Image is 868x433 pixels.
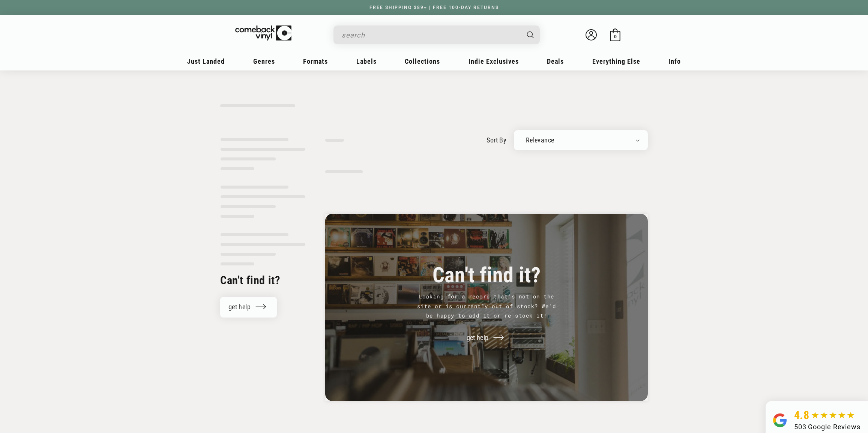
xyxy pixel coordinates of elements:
[614,34,617,39] span: 0
[220,297,277,318] a: get help
[592,57,640,65] span: Everything Else
[405,57,440,65] span: Collections
[415,292,558,321] p: Looking for a record that's not on the site or is currently out of stock? We'd be happy to add it...
[333,25,540,44] div: Search
[362,5,506,10] a: FREE SHIPPING $89+ | FREE 100-DAY RETURNS
[794,409,809,422] span: 4.8
[356,57,377,65] span: Labels
[458,328,515,348] a: get help
[487,135,506,145] label: sort by
[521,25,541,44] button: Search
[342,27,520,43] input: search
[253,57,275,65] span: Genres
[794,422,860,432] div: 503 Google Reviews
[547,57,564,65] span: Deals
[187,57,225,65] span: Just Landed
[303,57,328,65] span: Formats
[668,57,681,65] span: Info
[469,57,519,65] span: Indie Exclusives
[344,267,629,285] h3: Can't find it?
[773,409,787,432] img: Group.svg
[811,412,854,419] img: star5.svg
